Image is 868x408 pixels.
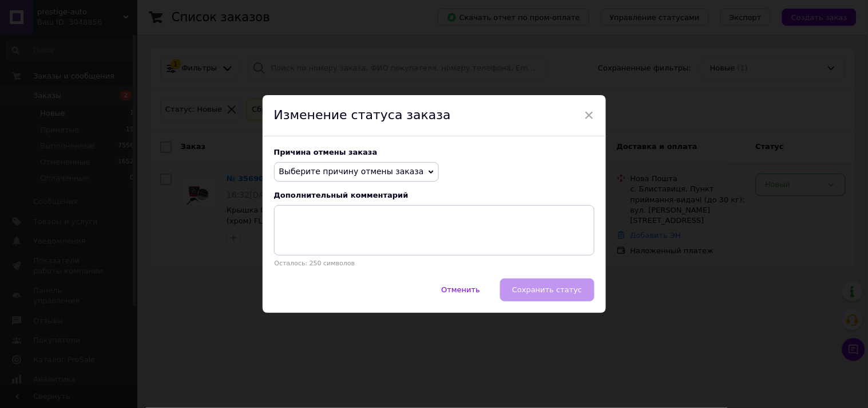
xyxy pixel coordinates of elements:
div: Причина отмены заказа [274,148,594,156]
p: Осталось: 250 символов [274,260,594,267]
button: Отменить [429,278,492,301]
span: Выберите причину отмены заказа [279,167,424,176]
div: Изменение статуса заказа [263,95,606,136]
div: Дополнительный комментарий [274,191,594,199]
span: Отменить [441,285,480,294]
span: × [584,105,594,125]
